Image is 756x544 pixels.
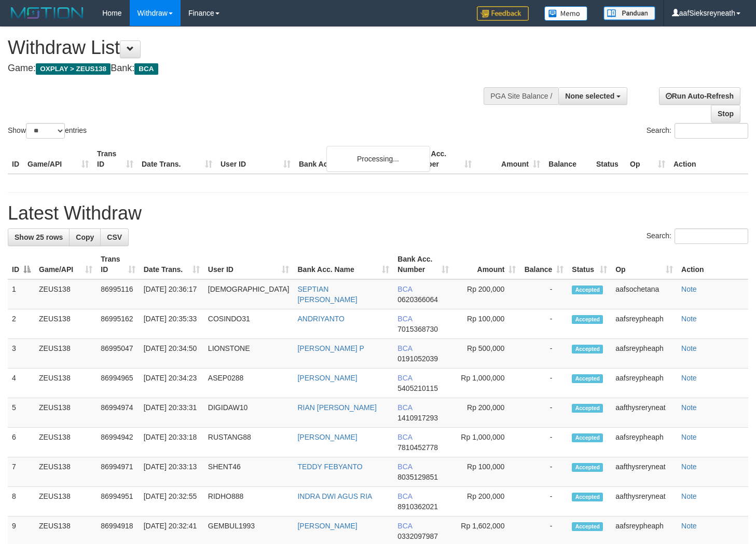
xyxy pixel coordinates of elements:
[611,339,677,369] td: aafsreypheaph
[204,428,294,457] td: RUSTANG88
[681,374,697,382] a: Note
[297,403,376,412] a: RIAN [PERSON_NAME]
[484,87,558,105] div: PGA Site Balance /
[453,457,520,487] td: Rp 100,000
[520,398,568,428] td: -
[397,295,438,304] span: Copy 0620366064 to clipboard
[97,250,139,279] th: Trans ID: activate to sort column ascending
[26,123,65,139] select: Showentries
[477,6,529,21] img: Feedback.jpg
[97,457,139,487] td: 86994971
[397,443,438,452] span: Copy 7810452778 to clipboard
[675,228,748,244] input: Search:
[140,457,204,487] td: [DATE] 20:33:13
[8,37,493,58] h1: Withdraw List
[97,339,139,369] td: 86995047
[93,144,138,174] th: Trans ID
[476,144,544,174] th: Amount
[97,279,139,309] td: 86995116
[297,344,364,352] a: [PERSON_NAME] P
[8,5,87,21] img: MOTION_logo.png
[393,250,452,279] th: Bank Acc. Number: activate to sort column ascending
[397,355,438,363] span: Copy 0191052039 to clipboard
[397,285,412,293] span: BCA
[397,433,412,441] span: BCA
[681,522,697,530] a: Note
[611,398,677,428] td: aafthysreryneat
[453,309,520,339] td: Rp 100,000
[647,228,748,244] label: Search:
[453,279,520,309] td: Rp 200,000
[97,369,139,398] td: 86994965
[568,250,611,279] th: Status: activate to sort column ascending
[140,250,204,279] th: Date Trans.: activate to sort column ascending
[544,144,592,174] th: Balance
[572,522,603,531] span: Accepted
[681,315,697,323] a: Note
[8,63,493,74] h4: Game: Bank:
[8,203,748,224] h1: Latest Withdraw
[565,92,614,100] span: None selected
[681,492,697,500] a: Note
[572,374,603,383] span: Accepted
[611,369,677,398] td: aafsreypheaph
[558,87,627,105] button: None selected
[611,428,677,457] td: aafsreypheaph
[520,309,568,339] td: -
[544,6,588,21] img: Button%20Memo.svg
[675,123,748,139] input: Search:
[97,309,139,339] td: 86995162
[397,522,412,530] span: BCA
[8,144,23,174] th: ID
[397,414,438,422] span: Copy 1410917293 to clipboard
[8,457,35,487] td: 7
[603,6,655,20] img: panduan.png
[407,144,476,174] th: Bank Acc. Number
[397,473,438,481] span: Copy 8035129851 to clipboard
[592,144,626,174] th: Status
[8,339,35,369] td: 3
[15,233,63,241] span: Show 25 rows
[520,250,568,279] th: Balance: activate to sort column ascending
[647,123,748,139] label: Search:
[204,309,294,339] td: COSINDO31
[35,457,97,487] td: ZEUS138
[204,250,294,279] th: User ID: activate to sort column ascending
[397,384,438,392] span: Copy 5405210115 to clipboard
[69,228,101,246] a: Copy
[8,428,35,457] td: 6
[140,369,204,398] td: [DATE] 20:34:23
[107,233,122,241] span: CSV
[140,487,204,516] td: [DATE] 20:32:55
[326,146,430,172] div: Processing...
[297,463,362,471] a: TEDDY FEBYANTO
[138,144,216,174] th: Date Trans.
[297,315,345,323] a: ANDRIYANTO
[572,463,603,472] span: Accepted
[297,374,357,382] a: [PERSON_NAME]
[97,428,139,457] td: 86994942
[572,433,603,442] span: Accepted
[611,279,677,309] td: aafsochetana
[204,339,294,369] td: LIONSTONE
[681,285,697,293] a: Note
[204,369,294,398] td: ASEP0288
[453,487,520,516] td: Rp 200,000
[8,123,87,139] label: Show entries
[204,487,294,516] td: RIDHO888
[35,398,97,428] td: ZEUS138
[297,522,357,530] a: [PERSON_NAME]
[8,309,35,339] td: 2
[520,369,568,398] td: -
[611,309,677,339] td: aafsreypheaph
[140,339,204,369] td: [DATE] 20:34:50
[681,344,697,352] a: Note
[611,487,677,516] td: aafthysreryneat
[681,403,697,412] a: Note
[8,487,35,516] td: 8
[8,228,70,246] a: Show 25 rows
[140,398,204,428] td: [DATE] 20:33:31
[397,325,438,333] span: Copy 7015368730 to clipboard
[35,428,97,457] td: ZEUS138
[611,250,677,279] th: Op: activate to sort column ascending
